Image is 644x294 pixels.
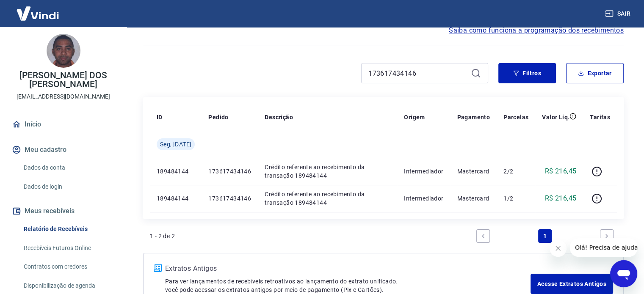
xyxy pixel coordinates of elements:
[404,113,425,121] p: Origem
[265,163,390,180] p: Crédito referente ao recebimento da transação 189484144
[10,115,116,134] a: Início
[404,194,443,203] p: Intermediador
[150,232,175,240] p: 1 - 2 de 2
[17,92,110,101] p: [EMAIL_ADDRESS][DOMAIN_NAME]
[538,229,552,243] a: Page 1 is your current page
[531,274,613,294] a: Acesse Extratos Antigos
[160,140,191,148] span: Seg, [DATE]
[404,167,443,176] p: Intermediador
[265,113,293,121] p: Descrição
[603,6,634,22] button: Sair
[20,220,116,238] a: Relatório de Recebíveis
[457,194,490,203] p: Mastercard
[566,63,624,83] button: Exportar
[503,194,528,203] p: 1/2
[208,113,228,121] p: Pedido
[590,113,610,121] p: Tarifas
[457,167,490,176] p: Mastercard
[610,260,637,287] iframe: Botão para abrir a janela de mensagens
[10,0,65,26] img: Vindi
[20,258,116,275] a: Contratos com credores
[20,178,116,195] a: Dados de login
[457,113,490,121] p: Pagamento
[503,167,528,176] p: 2/2
[157,167,195,176] p: 189484144
[498,63,556,83] button: Filtros
[7,71,120,89] p: [PERSON_NAME] DOS [PERSON_NAME]
[473,226,617,246] ul: Pagination
[550,240,567,257] iframe: Fechar mensagem
[265,190,390,207] p: Crédito referente ao recebimento da transação 189484144
[368,67,467,80] input: Busque pelo número do pedido
[449,25,624,36] a: Saiba como funciona a programação dos recebimentos
[570,238,637,257] iframe: Mensagem da empresa
[157,113,163,121] p: ID
[208,167,251,176] p: 173617434146
[165,264,531,274] p: Extratos Antigos
[503,113,528,121] p: Parcelas
[10,202,116,220] button: Meus recebíveis
[545,193,577,203] p: R$ 216,45
[165,277,531,294] p: Para ver lançamentos de recebíveis retroativos ao lançamento do extrato unificado, você pode aces...
[600,229,614,243] a: Next page
[476,229,490,243] a: Previous page
[10,140,116,159] button: Meu cadastro
[157,194,195,203] p: 189484144
[542,113,569,121] p: Valor Líq.
[47,34,80,68] img: b364baf0-585a-4717-963f-4c6cdffdd737.jpeg
[20,239,116,257] a: Recebíveis Futuros Online
[545,166,577,176] p: R$ 216,45
[208,194,251,203] p: 173617434146
[20,159,116,176] a: Dados da conta
[154,264,162,272] img: ícone
[5,6,71,13] span: Olá! Precisa de ajuda?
